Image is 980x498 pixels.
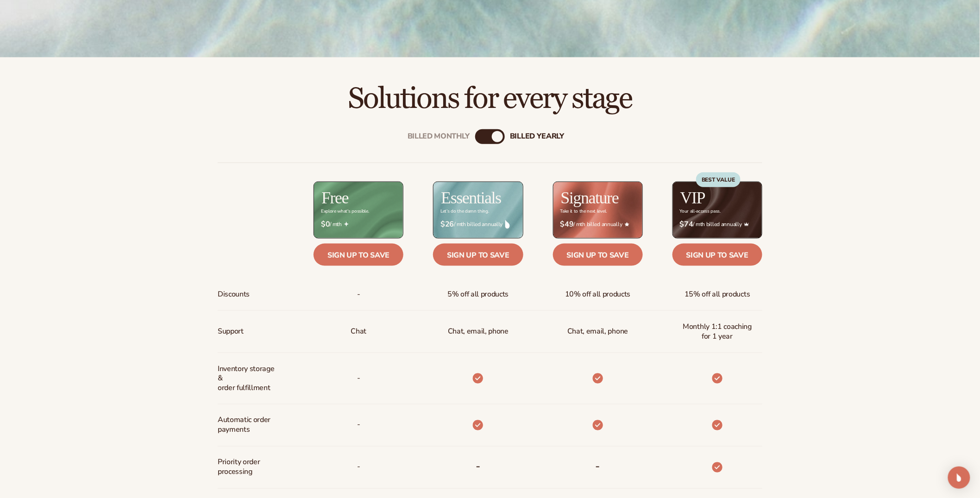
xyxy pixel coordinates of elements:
h2: Solutions for every stage [26,83,954,114]
a: Sign up to save [672,244,762,266]
img: Signature_BG_eeb718c8-65ac-49e3-a4e5-327c6aa73146.jpg [553,182,642,238]
div: Open Intercom Messenger [948,466,970,489]
img: VIP_BG_199964bd-3653-43bc-8a67-789d2d7717b9.jpg [673,182,762,238]
span: - [357,459,360,476]
a: Sign up to save [433,244,523,266]
p: Chat [351,323,366,340]
span: Automatic order payments [218,412,279,439]
strong: $49 [560,220,574,229]
div: Billed Monthly [408,132,470,141]
img: Crown_2d87c031-1b5a-4345-8312-a4356ddcde98.png [744,222,749,227]
img: Free_Icon_bb6e7c7e-73f8-44bd-8ed0-223ea0fc522e.png [344,222,349,227]
div: Take it to the next level. [560,209,607,214]
p: - [357,370,360,387]
strong: $0 [321,220,330,229]
img: Essentials_BG_9050f826-5aa9-47d9-a362-757b82c62641.jpg [433,182,522,238]
img: drop.png [505,220,510,228]
strong: $26 [440,220,454,229]
a: Sign up to save [553,244,643,266]
b: - [596,459,600,474]
h2: Essentials [441,189,501,206]
span: / mth [321,220,396,229]
img: free_bg.png [314,182,403,238]
strong: $74 [680,220,693,229]
h2: Free [321,189,348,206]
div: BEST VALUE [696,172,741,187]
h2: VIP [680,189,705,206]
span: Support [218,323,244,340]
a: Sign up to save [314,244,403,266]
h2: Signature [561,189,619,206]
span: Priority order processing [218,454,279,481]
span: Chat, email, phone [567,323,628,340]
span: 15% off all products [685,286,750,303]
span: / mth billed annually [440,220,515,229]
div: billed Yearly [510,132,564,141]
img: Star_6.png [625,222,629,227]
span: Discounts [218,286,250,303]
div: Let’s do the damn thing. [440,209,489,214]
div: Your all-access pass. [680,209,721,214]
span: - [357,286,360,303]
span: Inventory storage & order fulfillment [218,360,279,397]
div: Explore what's possible. [321,209,369,214]
span: - [357,416,360,434]
span: / mth billed annually [680,220,755,229]
span: Monthly 1:1 coaching for 1 year [680,318,755,345]
span: 5% off all products [448,286,509,303]
span: / mth billed annually [560,220,635,229]
b: - [476,459,481,474]
p: Chat, email, phone [448,323,509,340]
span: 10% off all products [565,286,631,303]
